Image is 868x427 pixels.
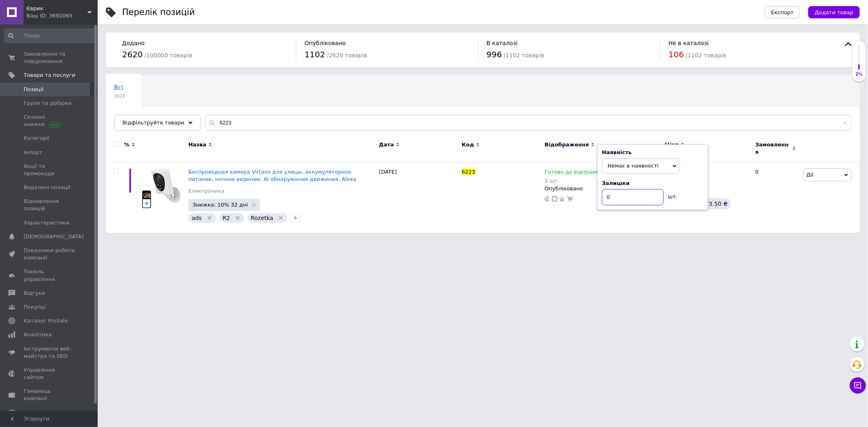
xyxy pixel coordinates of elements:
[4,28,96,43] input: Пошук
[462,141,474,148] span: Код
[807,172,813,178] span: Дії
[144,52,192,59] span: / 100000 товарів
[771,9,794,15] span: Експорт
[251,215,273,221] span: Rozetka
[24,366,75,381] span: Управління сайтом
[24,198,75,212] span: Відновлення позицій
[853,72,866,77] div: 2%
[24,163,75,177] span: Акції та промокоди
[188,169,356,182] a: Беспроводная камера Virtavo для улицы, аккумуляторное питание, ночное видение, AI обнаружение дви...
[755,141,790,156] span: Замовлення
[192,215,202,221] span: ads
[122,8,195,17] div: Перелік позицій
[114,84,123,91] span: Всі
[142,168,181,208] img: Беспроводная камера Virtavo для улицы, аккумуляторное питание, ночное видение, AI обнаружение дви...
[669,40,709,46] span: Не в каталозі
[24,86,44,93] span: Позиції
[304,40,346,46] span: Опубліковано
[686,52,726,59] span: / 1102 товарів
[24,388,75,402] span: Гаманець компанії
[122,40,144,46] span: Додано
[327,52,367,59] span: / 2620 товарів
[24,268,75,283] span: Панель управління
[304,50,325,59] span: 1102
[122,120,184,126] span: Відфільтруйте товари
[24,50,75,65] span: Замовлення та повідомлення
[377,162,460,233] div: [DATE]
[379,141,394,148] span: Дата
[850,377,866,394] button: Чат з покупцем
[602,149,704,156] div: Наявність
[765,6,800,18] button: Експорт
[24,247,75,261] span: Показники роботи компанії
[188,187,225,195] a: Електроника
[24,233,84,240] span: [DEMOGRAPHIC_DATA]
[234,215,241,221] svg: Видалити мітку
[24,331,52,338] span: Аналітика
[750,162,801,233] div: 0
[24,184,70,191] span: Видалені позиції
[544,169,602,177] span: Готово до відправки
[206,215,213,221] svg: Видалити мітку
[24,135,49,142] span: Категорії
[278,215,284,221] svg: Видалити мітку
[665,141,679,148] span: Ціна
[122,50,143,59] span: 2620
[24,303,46,311] span: Покупці
[669,50,684,59] span: 106
[487,40,518,46] span: В каталозі
[24,100,72,107] span: Групи та добірки
[114,93,125,99] span: 2620
[602,180,704,187] div: Залишки
[205,115,852,131] input: Пошук по назві позиції, артикулу і пошуковим запитам
[504,52,544,59] span: / 1102 товарів
[24,317,68,325] span: Каталог ProSale
[808,6,860,18] button: Додати товар
[26,12,98,20] div: Ваш ID: 3692065
[192,202,248,207] span: Знижка: 10% 32 дні
[544,178,602,184] div: 1 шт.
[26,5,87,12] span: Єврик
[608,163,658,169] span: Немає в наявності
[664,189,680,200] div: шт.
[815,9,853,15] span: Додати товар
[124,141,129,148] span: %
[24,113,75,128] span: Сезонні знижки
[462,169,475,175] span: 6223
[24,72,75,79] span: Товари та послуги
[24,149,42,156] span: Імпорт
[188,141,206,148] span: Назва
[24,219,70,227] span: Характеристики
[24,345,75,360] span: Інструменти веб-майстра та SEO
[544,185,661,192] div: Опубліковано
[487,50,502,59] span: 996
[24,290,45,297] span: Відгуки
[24,409,44,416] span: Маркет
[544,141,589,148] span: Відображення
[223,215,230,221] span: R2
